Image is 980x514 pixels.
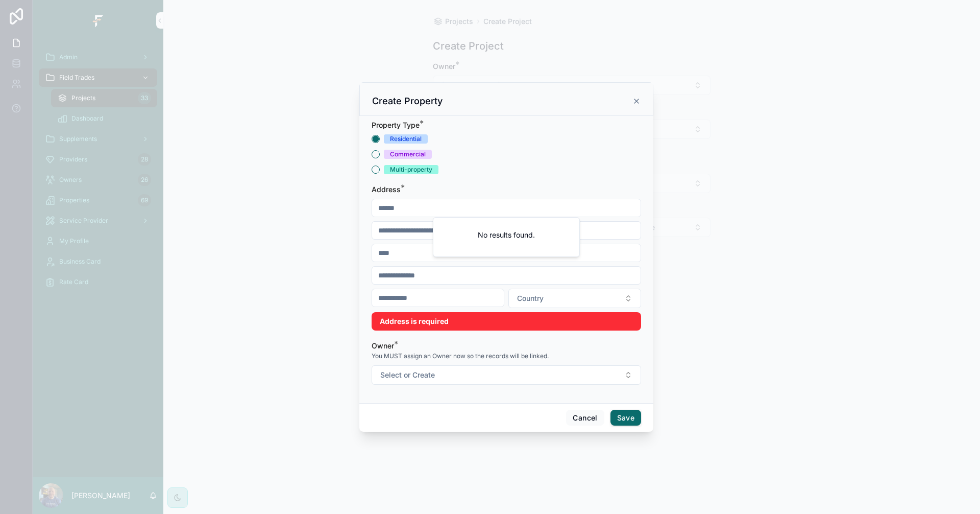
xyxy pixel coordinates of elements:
span: Select or Create [380,370,435,380]
span: Owner [372,341,394,350]
div: Residential [390,134,422,144]
button: Select Button [508,289,641,308]
span: Country [517,293,544,303]
div: Address is required [372,312,641,331]
div: Suggestions [433,217,580,257]
div: Multi-property [390,165,432,174]
button: Select Button [372,365,641,385]
span: Property Type [372,121,420,129]
span: No results found. [478,230,535,239]
button: Cancel [566,410,604,426]
button: Save [610,410,641,426]
span: Address [372,185,401,194]
span: You MUST assign an Owner now so the records will be linked. [372,352,549,360]
h3: Create Property [372,95,443,107]
div: Commercial [390,150,426,159]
